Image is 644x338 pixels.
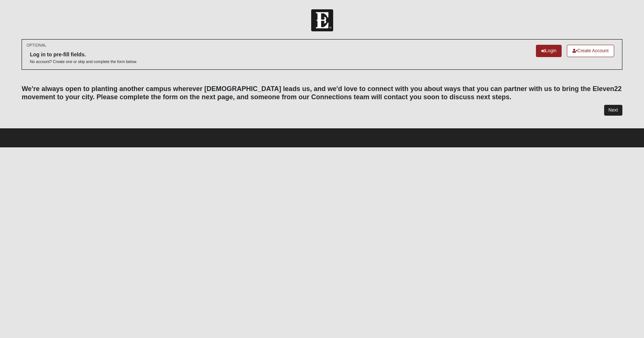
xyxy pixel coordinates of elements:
a: Login [536,45,562,57]
img: Church of Eleven22 Logo [311,9,333,31]
small: OPTIONAL [26,43,46,48]
h6: Log in to pre-fill fields. [30,51,137,58]
h4: We're always open to planting another campus wherever [DEMOGRAPHIC_DATA] leads us, and we'd love ... [22,85,622,101]
a: Create Account [567,45,614,57]
p: No account? Create one or skip and complete the form below. [30,59,137,65]
a: Next [604,105,622,116]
